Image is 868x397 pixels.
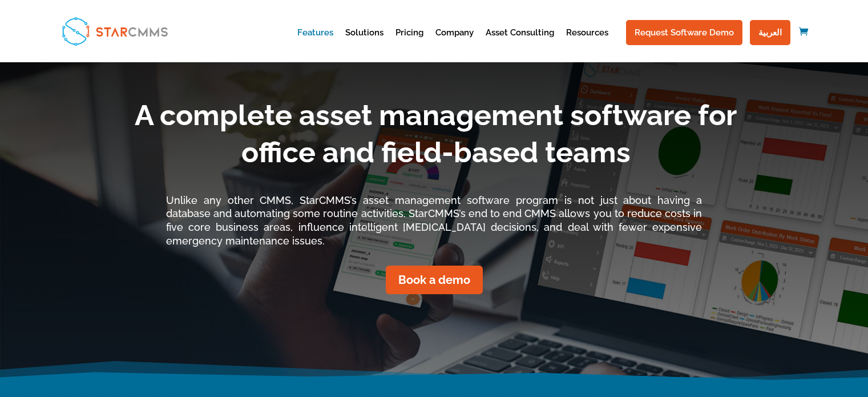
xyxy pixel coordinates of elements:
[130,97,742,177] h1: A complete asset management software for office and field-based teams
[486,29,554,57] a: Asset Consulting
[297,29,333,57] a: Features
[166,194,703,248] p: Unlike any other CMMS, StarCMMS’s asset management software program is not just about having a da...
[626,20,742,45] a: Request Software Demo
[386,266,483,294] a: Book a demo
[435,29,474,57] a: Company
[345,29,383,57] a: Solutions
[395,29,423,57] a: Pricing
[566,29,608,57] a: Resources
[750,20,790,45] a: العربية
[57,12,173,50] img: StarCMMS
